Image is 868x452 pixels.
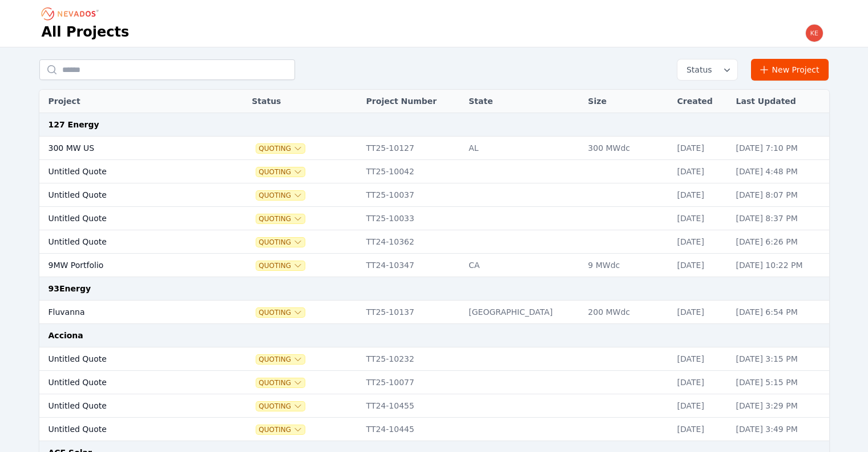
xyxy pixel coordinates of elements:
[361,347,463,371] td: TT25-10232
[39,371,218,394] td: Untitled Quote
[39,254,218,277] td: 9MW Portfolio
[39,301,829,324] tr: FluvannaQuotingTT25-10137[GEOGRAPHIC_DATA]200 MWdc[DATE][DATE] 6:54 PM
[39,207,218,230] td: Untitled Quote
[39,137,218,160] td: 300 MW US
[39,347,218,371] td: Untitled Quote
[463,254,582,277] td: CA
[672,160,730,183] td: [DATE]
[463,137,582,160] td: AL
[463,301,582,324] td: [GEOGRAPHIC_DATA]
[672,90,730,113] th: Created
[39,418,829,441] tr: Untitled QuoteQuotingTT24-10445[DATE][DATE] 3:49 PM
[39,183,218,207] td: Untitled Quote
[256,214,305,223] button: Quoting
[39,301,218,324] td: Fluvanna
[256,308,305,317] button: Quoting
[256,402,305,411] button: Quoting
[730,418,829,441] td: [DATE] 3:49 PM
[256,425,305,434] button: Quoting
[672,418,730,441] td: [DATE]
[582,137,671,160] td: 300 MWdc
[39,207,829,230] tr: Untitled QuoteQuotingTT25-10033[DATE][DATE] 8:37 PM
[672,207,730,230] td: [DATE]
[361,301,463,324] td: TT25-10137
[39,394,218,418] td: Untitled Quote
[256,261,305,270] button: Quoting
[39,230,829,254] tr: Untitled QuoteQuotingTT24-10362[DATE][DATE] 6:26 PM
[361,183,463,207] td: TT25-10037
[751,59,829,81] a: New Project
[256,191,305,200] button: Quoting
[730,90,829,113] th: Last Updated
[730,207,829,230] td: [DATE] 8:37 PM
[361,394,463,418] td: TT24-10455
[730,394,829,418] td: [DATE] 3:29 PM
[672,254,730,277] td: [DATE]
[463,90,582,113] th: State
[42,5,102,23] nav: Breadcrumb
[730,230,829,254] td: [DATE] 6:26 PM
[730,160,829,183] td: [DATE] 4:48 PM
[361,90,463,113] th: Project Number
[730,371,829,394] td: [DATE] 5:15 PM
[730,301,829,324] td: [DATE] 6:54 PM
[256,167,305,177] button: Quoting
[39,254,829,277] tr: 9MW PortfolioQuotingTT24-10347CA9 MWdc[DATE][DATE] 10:22 PM
[361,160,463,183] td: TT25-10042
[582,301,671,324] td: 200 MWdc
[361,254,463,277] td: TT24-10347
[672,371,730,394] td: [DATE]
[361,207,463,230] td: TT25-10033
[672,230,730,254] td: [DATE]
[672,394,730,418] td: [DATE]
[39,90,218,113] th: Project
[39,418,218,441] td: Untitled Quote
[39,137,829,160] tr: 300 MW USQuotingTT25-10127AL300 MWdc[DATE][DATE] 7:10 PM
[39,183,829,207] tr: Untitled QuoteQuotingTT25-10037[DATE][DATE] 8:07 PM
[256,144,305,153] button: Quoting
[39,394,829,418] tr: Untitled QuoteQuotingTT24-10455[DATE][DATE] 3:29 PM
[39,113,829,137] td: 127 Energy
[39,347,829,371] tr: Untitled QuoteQuotingTT25-10232[DATE][DATE] 3:15 PM
[805,24,823,42] img: kevin.west@nevados.solar
[256,238,305,247] button: Quoting
[582,254,671,277] td: 9 MWdc
[256,378,305,387] button: Quoting
[39,230,218,254] td: Untitled Quote
[672,347,730,371] td: [DATE]
[361,371,463,394] td: TT25-10077
[730,347,829,371] td: [DATE] 3:15 PM
[39,324,829,347] td: Acciona
[256,355,305,364] button: Quoting
[672,301,730,324] td: [DATE]
[730,183,829,207] td: [DATE] 8:07 PM
[39,160,218,183] td: Untitled Quote
[672,183,730,207] td: [DATE]
[246,90,360,113] th: Status
[39,371,829,394] tr: Untitled QuoteQuotingTT25-10077[DATE][DATE] 5:15 PM
[682,64,712,75] span: Status
[361,230,463,254] td: TT24-10362
[42,23,130,41] h1: All Projects
[582,90,671,113] th: Size
[677,59,737,80] button: Status
[39,160,829,183] tr: Untitled QuoteQuotingTT25-10042[DATE][DATE] 4:48 PM
[361,137,463,160] td: TT25-10127
[672,137,730,160] td: [DATE]
[730,254,829,277] td: [DATE] 10:22 PM
[730,137,829,160] td: [DATE] 7:10 PM
[361,418,463,441] td: TT24-10445
[39,277,829,301] td: 93Energy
